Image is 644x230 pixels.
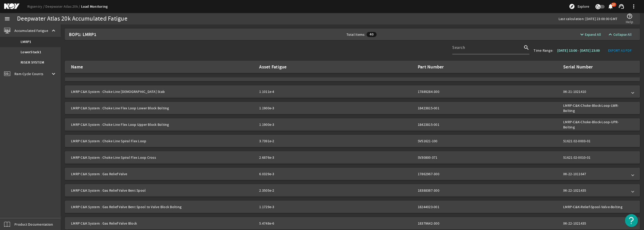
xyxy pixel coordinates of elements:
mat-panel-title: LMRP C&K System : Choke Line [DEMOGRAPHIC_DATA] Stab [71,89,255,94]
span: Explore [578,4,589,9]
button: Collapse All [605,30,634,39]
div: 1.1900e-3 [259,122,304,127]
div: BOP1: LMRP1 [69,29,146,40]
b: LMRP1 [21,39,31,45]
mat-icon: keyboard_arrow_down [50,71,57,77]
div: 2.3505e-2 [259,188,304,193]
mat-panel-title: LMRP C&K System : Choke Line Flex Loop Upper Block Bolting [71,119,255,130]
span: EXPORT AS PDF [608,48,632,53]
div: 18423815-001 [418,105,450,111]
mat-panel-title: LMRP C&K System : Gas Relief Valve [71,171,255,176]
div: 51621.02-0010-01 [563,155,628,160]
span: 40 [367,32,377,37]
mat-expansion-panel-header: LMRP C&K System : Choke Line [DEMOGRAPHIC_DATA] Stab1.1011e-417889284-300XK-21-1021410 [65,85,640,98]
div: Time Range: [534,48,553,53]
div: 51621.02-0003-01 [563,138,628,144]
div: XK-22-1011647 [563,171,628,176]
div: Deepwater Atlas 20k Accumulated Fatigue [17,16,127,21]
mat-icon: menu [4,16,10,22]
button: Expand All [577,30,603,39]
div: LMRP-C&K-Choke-Block-Loop-LWR-Bolting [563,103,628,113]
div: 18423815-001 [418,122,450,127]
div: 2.6876e-3 [259,155,304,160]
mat-panel-title: LMRP C&K System : Gas Relief Valve Block [71,221,255,226]
mat-panel-title: LMRP C&K System : Gas Relief Valve Bent Spool to Valve Block Bolting [71,204,255,209]
a: Load Monitoring [81,4,108,9]
mat-icon: keyboard_arrow_up [50,28,57,34]
mat-panel-title: LMRP C&K System : Choke Line Spiral Flex Loop Cross [71,155,255,160]
span: Total Items [346,32,365,37]
div: Asset Fatigue [259,64,304,69]
div: SV30800-371 [418,155,450,160]
div: 18388387-300 [418,188,450,193]
button: Explore [567,2,591,11]
b: RISER SYSTEM [21,60,44,65]
button: 37 [608,4,613,9]
mat-icon: expand_more [579,31,583,38]
div: 18379642-300 [418,221,450,226]
div: Last calculation: [DATE] 23:00:00 GMT [559,16,617,21]
div: 5.4748e-6 [259,221,304,226]
a: Deepwater Atlas 20k [45,4,81,9]
mat-panel-title: LMRP C&K System : Gas Relief Valve Bent Spool [71,188,255,193]
mat-icon: help_outline [626,13,633,19]
mat-panel-title: Name [71,64,255,69]
mat-label: Search [452,45,465,50]
div: LMRP-C&K-Choke-Block-Loop-UPR-Bolting [563,119,628,130]
mat-expansion-panel-header: LMRP C&K System : Choke Line Spiral Flex Loop Cross2.6876e-3SV30800-37151621.02-0010-01 [65,151,640,164]
button: Open Resource Center [625,214,638,227]
div: XK-22-1021435 [563,188,628,193]
mat-expansion-panel-header: LMRP C&K System : Choke Line Spiral Flex Loop3.7391e-2SV51621-10051621.02-0003-01 [65,135,640,147]
i: search [523,45,529,51]
mat-expansion-panel-header: NameAsset FatiguePart NumberSerial Number [65,61,640,73]
mat-icon: explore [569,3,575,10]
button: more_vert [628,0,640,13]
div: 1.1729e-3 [259,204,304,209]
span: Accumulated Fatigue [14,28,48,33]
mat-icon: support_agent [618,3,624,10]
input: Search [452,47,522,53]
span: Help [626,19,633,24]
span: Product Documentation [14,222,53,227]
b: [DATE] 13:00 - [DATE] 23:00 [557,48,600,53]
b: LowerStack1 [21,50,41,55]
mat-panel-title: LMRP C&K System : Choke Line Spiral Flex Loop [71,138,255,144]
div: SV51621-100 [418,138,450,144]
mat-expansion-panel-header: LMRP C&K System : Gas Relief Valve Block5.4748e-618379642-300XK-22-1021435 [65,217,640,229]
mat-expansion-panel-header: LMRP C&K System : Gas Relief Valve6.0329e-317862967-300XK-22-1011647 [65,168,640,180]
span: Expand All [585,32,601,37]
mat-expansion-panel-header: LMRP C&K System : Gas Relief Valve Bent Spool to Valve Block Bolting1.1729e-318244023-001LMRP-C&K... [65,201,640,213]
div: Part Number [418,64,450,69]
div: 3.7391e-2 [259,138,304,144]
button: [DATE] 13:00 - [DATE] 23:00 [553,46,604,55]
div: Serial Number [563,64,628,69]
button: EXPORT AS PDF [604,46,636,55]
div: 17889284-300 [418,89,450,94]
div: 6.0329e-3 [259,171,304,176]
div: 18244023-001 [418,204,450,209]
div: XK-22-1021435 [563,221,628,226]
span: Ram Cycle Counts [14,71,43,76]
mat-icon: expand_less [607,31,611,38]
mat-expansion-panel-header: LMRP C&K System : Choke Line Flex Loop Lower Block Bolting1.1900e-318423815-001LMRP-C&K-Choke-Blo... [65,102,640,114]
mat-panel-title: LMRP C&K System : Choke Line Flex Loop Lower Block Bolting [71,103,255,113]
div: XK-21-1021410 [563,89,628,94]
div: 1.1900e-3 [259,105,304,111]
div: LMRP-C&K-Relief-Spool-Valve-Bolting [563,204,628,209]
span: Collapse All [613,32,632,37]
a: Rigsentry [27,4,45,9]
mat-expansion-panel-header: LMRP C&K System : Choke Line Flex Loop Upper Block Bolting1.1900e-318423815-001LMRP-C&K-Choke-Blo... [65,118,640,131]
div: 1.1011e-4 [259,89,304,94]
mat-icon: notifications [607,3,614,10]
mat-expansion-panel-header: LMRP C&K System : Gas Relief Valve Bent Spool2.3505e-218388387-300XK-22-1021435 [65,184,640,197]
div: 17862967-300 [418,171,450,176]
